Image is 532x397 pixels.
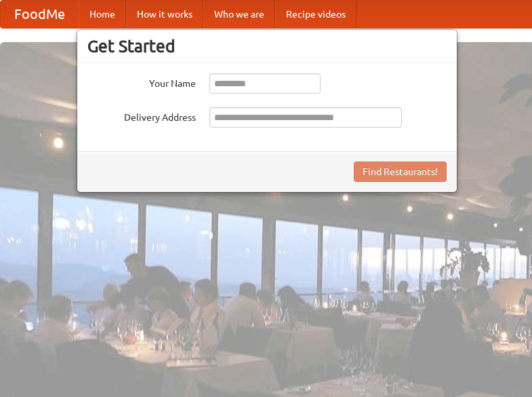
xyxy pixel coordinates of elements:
[79,1,126,28] a: Home
[203,1,275,28] a: Who we are
[275,1,356,28] a: Recipe videos
[87,36,447,56] h3: Get Started
[87,73,196,90] label: Your Name
[1,1,79,28] a: FoodMe
[87,107,196,124] label: Delivery Address
[354,162,447,182] button: Find Restaurants!
[126,1,203,28] a: How it works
